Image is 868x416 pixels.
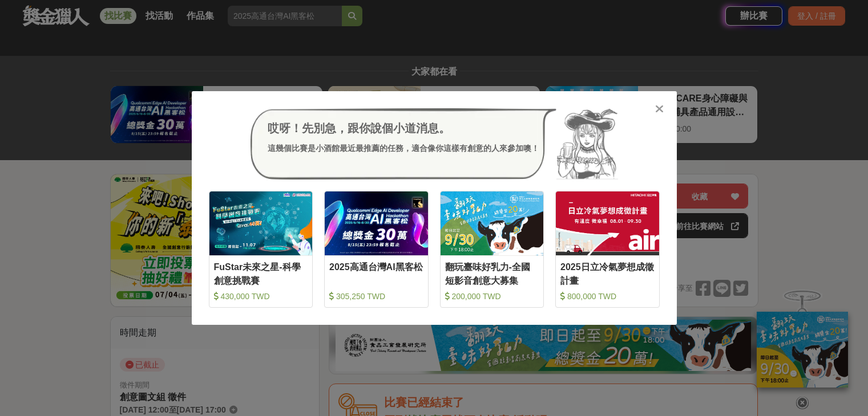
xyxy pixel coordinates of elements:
[560,291,655,302] div: 800,000 TWD
[214,260,308,286] div: FuStar未來之星-科學創意挑戰賽
[268,142,539,154] div: 這幾個比賽是小酒館最近最推薦的任務，適合像你這樣有創意的人來參加噢！
[440,191,544,308] a: Cover Image翻玩臺味好乳力-全國短影音創意大募集 200,000 TWD
[555,191,660,308] a: Cover Image2025日立冷氣夢想成徵計畫 800,000 TWD
[214,291,308,302] div: 430,000 TWD
[445,260,539,286] div: 翻玩臺味好乳力-全國短影音創意大募集
[325,191,428,255] img: Cover Image
[268,120,539,137] div: 哎呀！先別急，跟你說個小道消息。
[556,108,618,180] img: Avatar
[445,291,539,302] div: 200,000 TWD
[441,191,544,255] img: Cover Image
[329,260,423,286] div: 2025高通台灣AI黑客松
[329,291,423,302] div: 305,250 TWD
[556,191,659,255] img: Cover Image
[209,191,313,255] img: Cover Image
[560,260,655,286] div: 2025日立冷氣夢想成徵計畫
[324,191,429,308] a: Cover Image2025高通台灣AI黑客松 305,250 TWD
[209,191,313,308] a: Cover ImageFuStar未來之星-科學創意挑戰賽 430,000 TWD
